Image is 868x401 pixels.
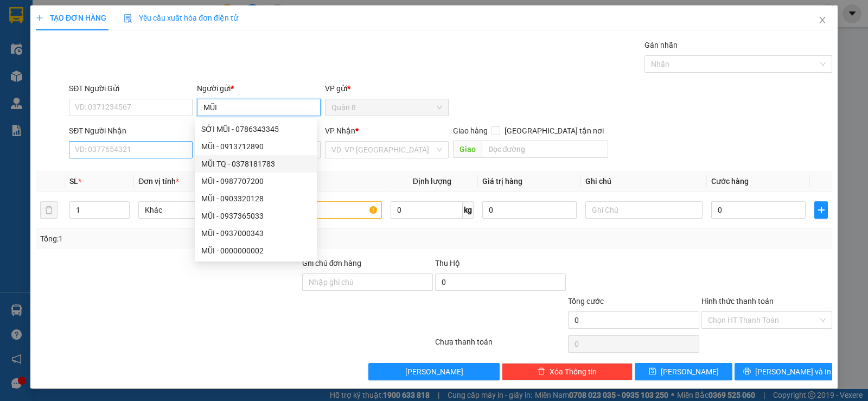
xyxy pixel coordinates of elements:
[302,259,362,268] label: Ghi chú đơn hàng
[818,16,827,24] span: close
[195,138,317,155] div: MŨI - 0913712890
[201,227,310,239] div: MŨI - 0937000343
[435,259,460,268] span: Thu Hộ
[5,73,13,80] span: environment
[585,201,703,219] input: Ghi Chú
[368,363,499,380] button: [PERSON_NAME]
[500,125,608,137] span: [GEOGRAPHIC_DATA] tận nơi
[201,158,310,170] div: MŨI TQ - 0378181783
[75,59,144,71] li: VP Sóc Trăng
[755,366,831,378] span: [PERSON_NAME] và In
[75,73,82,80] span: environment
[124,14,238,22] span: Yêu cầu xuất hóa đơn điện tử
[36,14,106,22] span: TẠO ĐƠN HÀNG
[550,366,597,378] span: Xóa Thông tin
[36,14,43,22] span: plus
[201,193,310,205] div: MŨI - 0903320128
[711,177,749,186] span: Cước hàng
[661,366,719,378] span: [PERSON_NAME]
[644,41,678,49] label: Gán nhãn
[413,177,451,186] span: Định lượng
[568,297,604,305] span: Tổng cước
[434,336,567,355] div: Chưa thanh toán
[325,82,449,94] div: VP gửi
[5,5,43,43] img: logo.jpg
[195,120,317,138] div: SỚI MŨI - 0786343345
[265,201,382,219] input: VD: Bàn, Ghế
[482,201,577,219] input: 0
[138,177,179,186] span: Đơn vị tính
[201,175,310,187] div: MŨI - 0987707200
[69,177,78,186] span: SL
[482,177,522,186] span: Giá trị hàng
[453,126,488,135] span: Giao hàng
[195,190,317,207] div: MŨI - 0903320128
[581,171,707,192] th: Ghi chú
[195,173,317,190] div: MŨI - 0987707200
[69,125,193,137] div: SĐT Người Nhận
[197,82,321,94] div: Người gửi
[201,123,310,135] div: SỚI MŨI - 0786343345
[807,5,838,36] button: Close
[195,155,317,173] div: MŨI TQ - 0378181783
[69,82,193,94] div: SĐT Người Gửi
[40,233,336,245] div: Tổng: 1
[331,99,442,116] span: Quận 8
[201,245,310,257] div: MŨI - 0000000002
[735,363,832,380] button: printer[PERSON_NAME] và In
[815,206,827,214] span: plus
[201,141,310,152] div: MŨI - 0913712890
[5,5,157,46] li: Vĩnh Thành (Sóc Trăng)
[635,363,732,380] button: save[PERSON_NAME]
[195,225,317,242] div: MŨI - 0937000343
[195,207,317,225] div: MŨI - 0937365033
[463,201,474,219] span: kg
[124,14,132,23] img: icon
[649,367,656,376] span: save
[405,366,463,378] span: [PERSON_NAME]
[743,367,751,376] span: printer
[502,363,633,380] button: deleteXóa Thông tin
[201,210,310,222] div: MŨI - 0937365033
[814,201,828,219] button: plus
[453,141,482,158] span: Giao
[482,141,609,158] input: Dọc đường
[145,202,249,218] span: Khác
[325,126,355,135] span: VP Nhận
[40,201,58,219] button: delete
[195,242,317,259] div: MŨI - 0000000002
[5,59,75,71] li: VP Quận 8
[538,367,545,376] span: delete
[701,297,774,305] label: Hình thức thanh toán
[302,273,433,291] input: Ghi chú đơn hàng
